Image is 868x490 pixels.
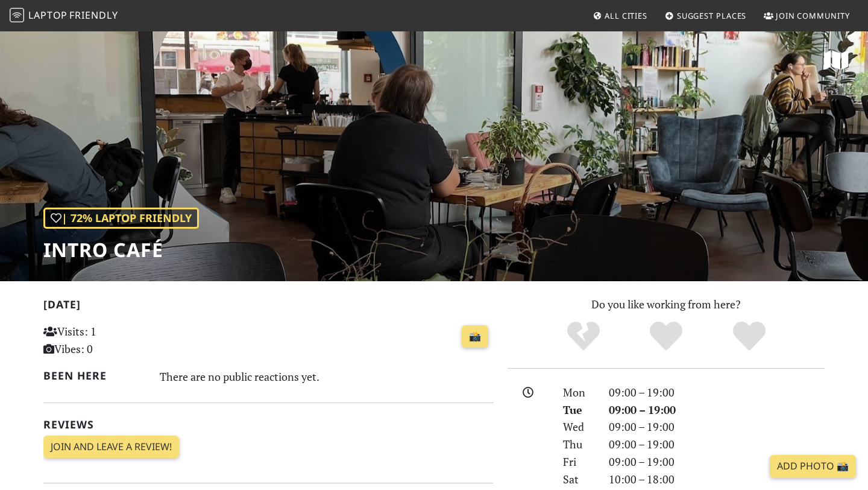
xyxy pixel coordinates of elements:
[602,453,832,471] div: 09:00 – 19:00
[508,296,825,313] p: Do you like working from here?
[43,238,199,261] h1: intro CAFÉ
[43,323,184,358] p: Visits: 1 Vibes: 0
[602,384,832,401] div: 09:00 – 19:00
[556,418,602,436] div: Wed
[43,208,199,229] div: | 72% Laptop Friendly
[556,436,602,453] div: Thu
[160,367,494,386] div: There are no public reactions yet.
[462,325,488,348] a: 📸
[759,5,855,27] a: Join Community
[556,453,602,471] div: Fri
[556,471,602,488] div: Sat
[770,455,856,478] a: Add Photo 📸
[588,5,652,27] a: All Cities
[43,436,179,459] a: Join and leave a review!
[602,436,832,453] div: 09:00 – 19:00
[43,418,493,431] h2: Reviews
[69,8,118,22] span: Friendly
[677,10,747,21] span: Suggest Places
[602,401,832,419] div: 09:00 – 19:00
[624,320,708,353] div: Yes
[605,10,647,21] span: All Cities
[43,369,145,382] h2: Been here
[28,8,68,22] span: Laptop
[602,471,832,488] div: 10:00 – 18:00
[660,5,752,27] a: Suggest Places
[556,384,602,401] div: Mon
[43,298,493,316] h2: [DATE]
[556,401,602,419] div: Tue
[602,418,832,436] div: 09:00 – 19:00
[10,5,118,27] a: LaptopFriendly LaptopFriendly
[10,8,24,22] img: LaptopFriendly
[708,320,791,353] div: Definitely!
[542,320,625,353] div: No
[776,10,850,21] span: Join Community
